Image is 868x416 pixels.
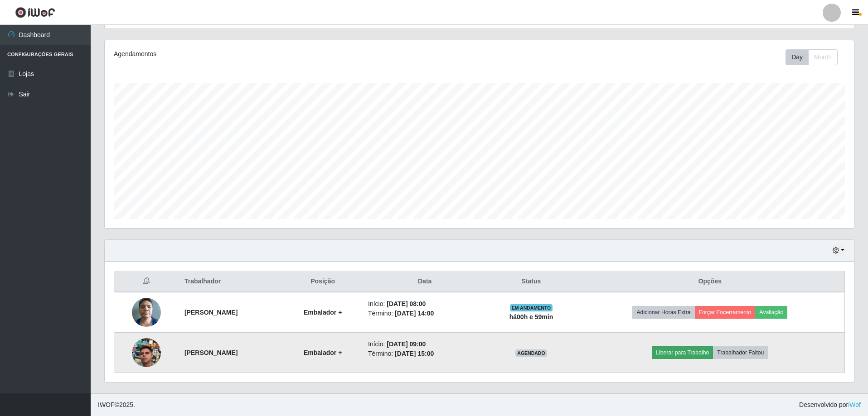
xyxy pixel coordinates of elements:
[632,306,694,319] button: Adicionar Horas Extra
[283,271,363,292] th: Posição
[184,349,238,356] strong: [PERSON_NAME]
[304,309,342,316] strong: Embalador +
[15,7,55,18] img: CoreUI Logo
[395,350,434,357] time: [DATE] 15:00
[395,310,434,317] time: [DATE] 14:00
[98,401,115,408] span: IWOF
[848,401,861,408] a: iWof
[368,349,481,359] li: Término:
[509,313,553,320] strong: há 00 h e 59 min
[387,340,426,348] time: [DATE] 09:00
[132,327,161,378] img: 1758147536272.jpeg
[786,49,845,65] div: Toolbar with button groups
[755,306,787,319] button: Avaliação
[786,49,838,65] div: First group
[132,293,161,331] img: 1720641166740.jpeg
[576,271,845,292] th: Opções
[487,271,575,292] th: Status
[713,346,768,359] button: Trabalhador Faltou
[515,349,547,357] span: AGENDADO
[179,271,283,292] th: Trabalhador
[184,309,238,316] strong: [PERSON_NAME]
[363,271,487,292] th: Data
[114,49,411,59] div: Agendamentos
[695,306,756,319] button: Forçar Encerramento
[510,304,553,311] span: EM ANDAMENTO
[304,349,342,356] strong: Embalador +
[808,49,838,65] button: Month
[652,346,713,359] button: Liberar para Trabalho
[799,400,861,410] span: Desenvolvido por
[368,339,481,349] li: Início:
[786,49,809,65] button: Day
[368,309,481,318] li: Término:
[387,300,426,307] time: [DATE] 08:00
[368,299,481,309] li: Início:
[98,400,135,410] span: © 2025 .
